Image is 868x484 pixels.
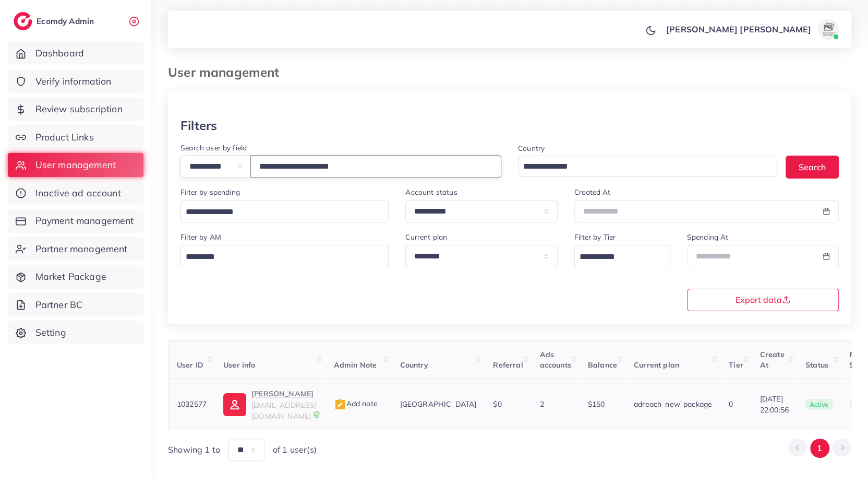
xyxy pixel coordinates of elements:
img: admin_note.cdd0b510.svg [334,398,346,411]
span: Inactive ad account [35,186,121,200]
span: Balance [588,360,617,370]
span: Current plan [634,360,679,370]
h3: Filters [180,118,217,133]
div: Search for option [518,156,777,177]
div: Search for option [180,200,389,222]
label: Filter by spending [180,187,240,197]
span: $0 [493,399,501,409]
span: Status [805,360,828,370]
span: Market Package [35,270,106,284]
span: $150 [588,399,605,409]
a: Payment management [8,209,143,233]
label: Filter by AM [180,232,221,242]
button: Export data [687,289,839,311]
span: User info [223,360,255,370]
span: 0 [729,399,733,409]
button: Go to page 1 [810,439,829,458]
span: Product Links [35,131,94,144]
span: Showing 1 to [168,444,220,456]
span: Create At [760,350,785,370]
span: [GEOGRAPHIC_DATA] [400,399,477,409]
input: Search for option [182,249,375,265]
span: Admin Note [334,360,377,370]
h2: Ecomdy Admin [37,16,97,26]
h3: User management [168,65,287,80]
span: [DATE] 22:00:56 [760,394,789,415]
label: Created At [574,187,611,197]
span: Verify information [35,75,112,88]
img: avatar [818,19,839,40]
span: Partner management [35,242,128,256]
a: Product Links [8,125,143,149]
input: Search for option [182,204,375,220]
span: Setting [35,326,66,339]
ul: Pagination [788,439,851,458]
a: [PERSON_NAME][EMAIL_ADDRESS][DOMAIN_NAME] [223,387,317,421]
a: Setting [8,321,143,345]
a: Review subscription [8,97,143,121]
span: Ads accounts [540,350,571,370]
span: Add note [334,399,378,408]
a: Inactive ad account [8,181,143,205]
span: [EMAIL_ADDRESS][DOMAIN_NAME] [251,400,317,420]
a: [PERSON_NAME] [PERSON_NAME]avatar [660,19,843,40]
button: Search [786,156,839,178]
span: Export data [736,296,790,304]
a: Partner management [8,237,143,261]
span: of 1 user(s) [273,444,317,456]
a: Market Package [8,265,143,289]
span: Partner BC [35,298,83,312]
a: Verify information [8,69,143,93]
p: [PERSON_NAME] [251,387,317,400]
label: Account status [405,187,457,197]
label: Spending At [687,232,729,242]
label: Current plan [405,232,447,242]
img: 9CAL8B2pu8EFxCJHYAAAAldEVYdGRhdGU6Y3JlYXRlADIwMjItMTItMDlUMDQ6NTg6MzkrMDA6MDBXSlgLAAAAJXRFWHRkYXR... [313,411,320,418]
a: User management [8,153,143,177]
span: Tier [729,360,743,370]
img: ic-user-info.36bf1079.svg [223,393,246,416]
span: 2 [540,399,544,409]
p: [PERSON_NAME] [PERSON_NAME] [666,23,811,36]
label: Search user by field [180,143,247,153]
div: Search for option [574,245,670,267]
span: adreach_new_package [634,399,712,409]
span: 1032577 [177,399,207,409]
span: Review subscription [35,102,123,116]
label: Filter by Tier [574,232,616,242]
span: User ID [177,360,203,370]
span: Country [400,360,428,370]
div: Search for option [180,245,389,267]
a: Dashboard [8,41,143,65]
a: logoEcomdy Admin [14,12,97,30]
a: Partner BC [8,293,143,317]
span: Referral [493,360,523,370]
label: Country [518,143,545,154]
span: User management [35,158,116,172]
span: Payment management [35,214,134,228]
span: Dashboard [35,46,84,60]
span: active [805,399,833,410]
input: Search for option [520,159,764,175]
input: Search for option [576,249,657,265]
img: logo [14,12,32,30]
